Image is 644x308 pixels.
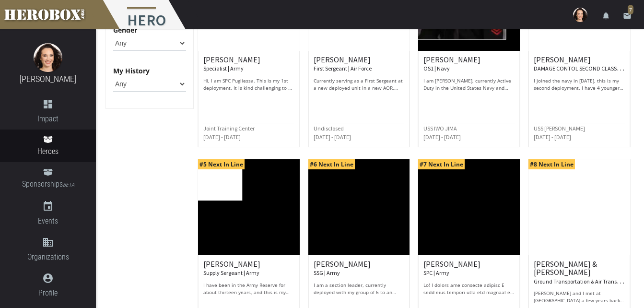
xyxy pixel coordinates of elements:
[423,260,515,277] h6: [PERSON_NAME]
[534,260,625,285] h6: [PERSON_NAME] & [PERSON_NAME]
[314,65,372,72] small: First Sergeant | Air Force
[314,133,351,141] small: [DATE] - [DATE]
[528,159,575,169] span: #8 Next In Line
[203,260,294,277] h6: [PERSON_NAME]
[198,159,245,169] span: #5 Next In Line
[423,65,450,72] small: OS1 | Navy
[20,74,76,84] a: [PERSON_NAME]
[602,12,610,20] i: notifications
[63,182,74,188] small: BETA
[628,5,633,14] span: 7
[534,125,585,132] small: USS [PERSON_NAME]
[203,133,241,141] small: [DATE] - [DATE]
[203,125,255,132] small: Joint Training Center
[113,24,137,36] label: Gender
[203,282,294,296] p: I have been in the Army Reserve for about thirteen years, and this is my first deployment. I trie...
[314,269,340,276] small: SSG | Army
[423,125,457,132] small: USS IWO JIMA
[314,282,405,296] p: I am a section leader, currently deployed with my group of 6 to an austere environment.
[534,77,625,92] p: I joined the navy in [DATE], this is my second deployment. I have 4 younger siblings. I have a ca...
[534,133,571,141] small: [DATE] - [DATE]
[423,269,449,276] small: SPC | Army
[423,282,515,296] p: Lo! I dolors ame consecte adipisc E sedd eius tempori utla etd magnaal e admini veniam qui N exer...
[203,77,294,92] p: Hi, I am SPC Pugliessa. This is my 1st deployment. It is kind challenging to be far from my famil...
[423,133,461,141] small: [DATE] - [DATE]
[534,56,625,72] h6: [PERSON_NAME]
[423,77,515,92] p: I am [PERSON_NAME], currently Active Duty in the United States Navy and also currently deployed o...
[314,56,405,72] h6: [PERSON_NAME]
[423,56,515,72] h6: [PERSON_NAME]
[314,260,405,277] h6: [PERSON_NAME]
[623,12,632,20] i: email
[314,77,405,92] p: Currently serving as a First Sergeant at a new deployed unit in a new AOR, with out an establised...
[534,290,625,304] p: [PERSON_NAME] and I met at [GEOGRAPHIC_DATA] a few years back, and we got married earlier this ye...
[113,65,150,76] label: My History
[573,8,587,22] img: user-image
[203,56,294,72] h6: [PERSON_NAME]
[534,63,633,72] small: DAMAGE CONTOL SECOND CLASS | Navy
[203,269,259,276] small: Supply Sergeant | Army
[203,65,244,72] small: Specialist | Army
[34,43,62,72] img: image
[418,159,465,169] span: #7 Next In Line
[314,125,344,132] small: Undisclosed
[308,159,355,169] span: #6 Next In Line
